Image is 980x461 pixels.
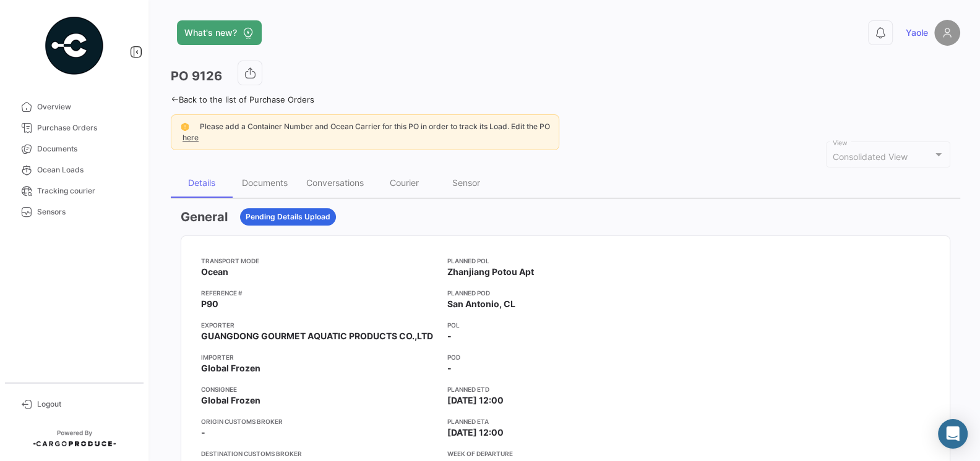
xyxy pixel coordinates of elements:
span: Consolidated View [833,151,908,162]
span: Yaole [906,27,928,39]
img: powered-by.png [43,15,105,77]
a: Sensors [10,201,139,222]
span: San Antonio, CL [447,298,515,310]
span: Overview [37,101,134,112]
app-card-info-title: Destination Customs Broker [201,449,437,459]
span: P90 [201,298,218,310]
a: Back to the list of Purchase Orders [171,95,314,104]
div: Sensor [452,177,480,188]
button: What's new? [177,20,262,45]
app-card-info-title: Reference # [201,288,437,298]
app-card-info-title: Planned ETD [447,384,684,394]
span: [DATE] 12:00 [447,426,504,439]
span: Documents [37,143,134,154]
app-card-info-title: Week of departure [447,449,684,459]
app-card-info-title: Planned POL [447,256,684,266]
span: Global Frozen [201,362,260,374]
span: Ocean Loads [37,164,134,176]
span: Zhanjiang Potou Apt [447,266,534,278]
a: Ocean Loads [10,159,139,180]
app-card-info-title: POD [447,352,684,362]
div: Documents [242,177,288,188]
span: Sensors [37,206,134,218]
app-card-info-title: Origin Customs Broker [201,417,437,426]
app-card-info-title: Consignee [201,384,437,394]
div: Courier [390,177,419,188]
span: Tracking courier [37,185,134,197]
h3: General [181,208,228,226]
img: placeholder-user.png [934,20,960,46]
app-card-info-title: Exporter [201,320,437,330]
div: Abrir Intercom Messenger [938,419,968,449]
span: Please add a Container Number and Ocean Carrier for this PO in order to track its Load. Edit the PO [200,122,550,131]
a: Tracking courier [10,180,139,201]
h3: PO 9126 [171,67,222,85]
a: here [180,133,201,142]
app-card-info-title: POL [447,320,684,330]
span: Purchase Orders [37,122,134,133]
app-card-info-title: Planned ETA [447,417,684,426]
span: What's new? [184,27,237,39]
a: Overview [10,96,139,117]
span: Ocean [201,266,228,278]
app-card-info-title: Transport mode [201,256,437,266]
app-card-info-title: Importer [201,352,437,362]
span: [DATE] 12:00 [447,394,504,407]
span: - [201,426,205,439]
span: Global Frozen [201,394,260,407]
a: Purchase Orders [10,117,139,138]
div: Conversations [306,177,364,188]
span: - [447,330,452,342]
span: GUANGDONG GOURMET AQUATIC PRODUCTS CO.,LTD [201,330,433,342]
app-card-info-title: Planned POD [447,288,684,298]
span: Pending Details Upload [246,211,330,222]
a: Documents [10,138,139,159]
div: Details [188,177,215,188]
span: Logout [37,399,134,410]
span: - [447,362,452,374]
